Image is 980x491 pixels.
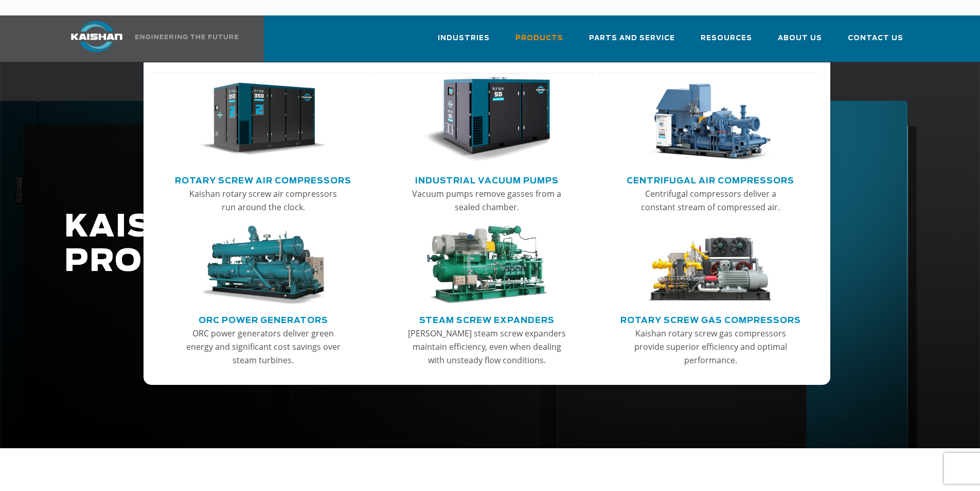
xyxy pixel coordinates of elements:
a: Kaishan USA [58,15,240,62]
a: Industries [438,25,490,60]
p: [PERSON_NAME] steam screw expanders maintain efficiency, even when dealing with unsteady flow con... [406,327,567,367]
a: Rotary Screw Air Compressors [175,172,351,187]
p: Kaishan rotary screw gas compressors provide superior efficiency and optimal performance. [630,327,791,367]
a: Rotary Screw Gas Compressors [620,311,801,327]
p: ORC power generators deliver green energy and significant cost savings over steam turbines. [183,327,344,367]
img: Engineering the future [135,35,238,39]
a: Products [515,25,563,60]
img: thumb-Industrial-Vacuum-Pumps [423,77,550,162]
img: kaishan logo [58,21,135,52]
span: Contact Us [848,32,903,44]
a: ORC Power Generators [199,311,328,327]
h1: KAISHAN PRODUCTS [64,210,772,279]
img: thumb-Rotary-Screw-Air-Compressors [200,77,326,162]
span: Resources [701,32,752,44]
a: Resources [701,25,752,60]
span: Parts and Service [589,32,675,44]
a: About Us [778,25,822,60]
a: Parts and Service [589,25,675,60]
span: About Us [778,32,822,44]
img: thumb-Steam-Screw-Expanders [423,226,550,305]
p: Vacuum pumps remove gasses from a sealed chamber. [406,187,567,214]
img: thumb-Rotary-Screw-Gas-Compressors [647,226,774,305]
p: Kaishan rotary screw air compressors run around the clock. [183,187,344,214]
a: Contact Us [848,25,903,60]
a: Centrifugal Air Compressors [627,172,794,187]
a: Steam Screw Expanders [419,311,555,327]
p: Centrifugal compressors deliver a constant stream of compressed air. [630,187,791,214]
span: Products [515,32,563,44]
a: Industrial Vacuum Pumps [415,172,559,187]
img: thumb-ORC-Power-Generators [200,226,326,305]
img: thumb-Centrifugal-Air-Compressors [647,77,774,162]
span: Industries [438,32,490,44]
